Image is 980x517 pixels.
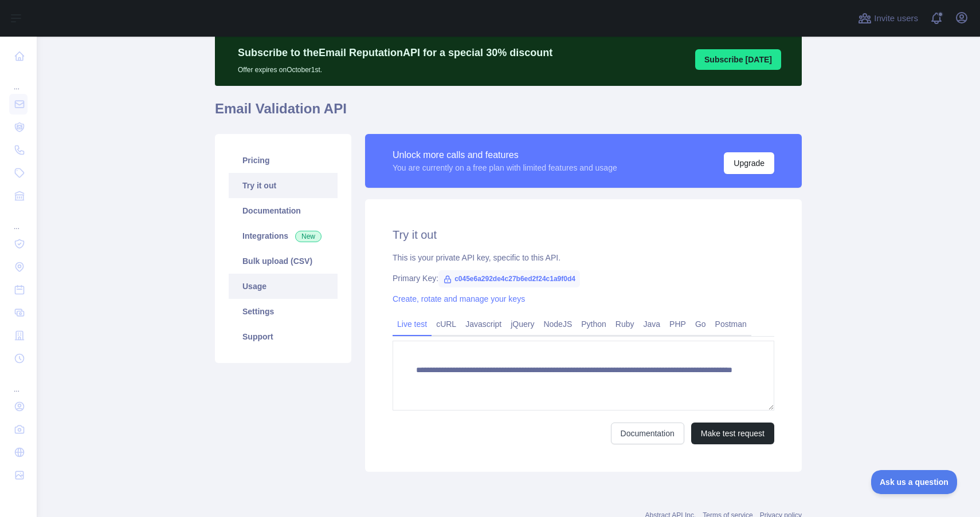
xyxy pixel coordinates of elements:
button: Make test request [691,423,774,444]
a: Integrations New [229,223,338,248]
div: This is your private API key, specific to this API. [393,252,774,263]
div: Primary Key: [393,273,774,284]
a: cURL [432,315,461,333]
div: You are currently on a free plan with limited features and usage [393,162,617,173]
span: Invite users [874,12,918,25]
p: Offer expires on October 1st. [238,61,552,74]
div: ... [9,371,28,394]
div: ... [9,69,28,92]
a: Create, rotate and manage your keys [393,294,525,303]
a: Try it out [229,173,338,198]
h1: Email Validation API [215,100,802,127]
a: NodeJS [539,315,577,333]
a: Documentation [229,198,338,223]
div: ... [9,208,28,231]
p: Subscribe to the Email Reputation API for a special 30 % discount [238,45,552,61]
span: New [295,231,322,242]
button: Upgrade [724,152,774,174]
a: PHP [665,315,691,333]
a: Ruby [611,315,639,333]
iframe: Toggle Customer Support [871,470,957,494]
a: Usage [229,274,338,299]
a: Javascript [461,315,506,333]
span: c045e6a292de4c27b6ed2f24c1a9f0d4 [438,270,580,287]
button: Subscribe [DATE] [695,49,781,70]
a: Java [639,315,665,333]
a: Python [577,315,611,333]
a: Support [229,324,338,349]
a: Postman [711,315,751,333]
a: Go [691,315,711,333]
a: jQuery [506,315,539,333]
a: Pricing [229,148,338,173]
a: Documentation [611,423,684,444]
button: Invite users [856,9,920,27]
a: Bulk upload (CSV) [229,248,338,274]
a: Live test [393,315,432,333]
a: Settings [229,299,338,324]
div: Unlock more calls and features [393,148,617,162]
h2: Try it out [393,227,774,243]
